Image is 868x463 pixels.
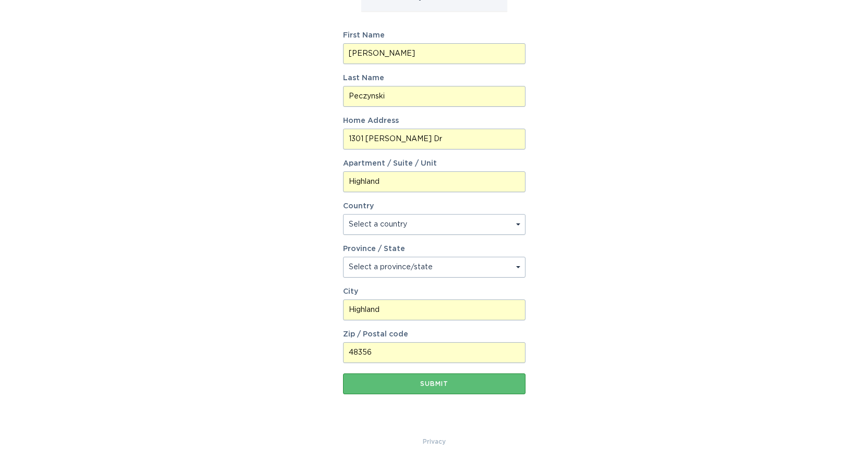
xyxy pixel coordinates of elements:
label: First Name [343,32,525,39]
label: Last Name [343,74,525,82]
label: City [343,288,525,295]
label: Apartment / Suite / Unit [343,160,525,167]
label: Province / State [343,245,405,253]
label: Country [343,203,374,210]
a: Privacy Policy & Terms of Use [423,436,446,447]
label: Zip / Postal code [343,331,525,338]
button: Submit [343,373,525,394]
label: Home Address [343,117,525,124]
div: Submit [348,381,520,387]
